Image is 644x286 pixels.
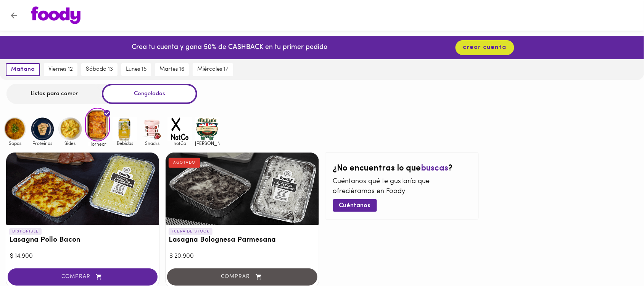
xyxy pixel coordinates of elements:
[58,117,82,141] img: Sides
[9,236,156,244] h3: Lasagna Pollo Bacon
[126,66,147,73] span: lunes 15
[456,40,514,55] button: crear cuenta
[169,158,200,168] div: AGOTADO
[44,63,77,76] button: viernes 12
[195,117,220,141] img: mullens
[85,141,110,146] span: Hornear
[10,252,155,261] div: $ 14.900
[169,252,315,261] div: $ 20.900
[333,164,471,173] h2: ¿No encuentras lo que ?
[6,63,40,76] button: mañana
[140,141,165,146] span: Snacks
[600,242,636,278] iframe: Messagebird Livechat Widget
[333,177,471,197] p: Cuéntanos qué te gustaría que ofreciéramos en Foody
[58,141,82,146] span: Sides
[17,274,148,280] span: COMPRAR
[159,66,184,73] span: martes 16
[81,63,118,76] button: sábado 13
[463,44,507,51] span: crear cuenta
[102,84,197,104] div: Congelados
[48,66,73,73] span: viernes 12
[30,117,55,141] img: Proteinas
[86,66,113,73] span: sábado 13
[5,6,23,25] button: Volver
[166,153,319,225] div: Lasagna Bolognesa Parmesana
[9,228,42,235] p: DISPONIBLE
[6,84,102,104] div: Listos para comer
[31,6,80,24] img: logo.png
[85,108,110,141] img: Hornear
[3,141,27,146] span: Sopas
[167,141,192,146] span: notCo
[421,164,449,173] span: buscas
[8,268,158,286] button: COMPRAR
[6,153,159,225] div: Lasagna Pollo Bacon
[155,63,189,76] button: martes 16
[167,117,192,141] img: notCo
[11,66,35,73] span: mañana
[140,117,165,141] img: Snacks
[132,43,327,53] p: Crea tu cuenta y gana 50% de CASHBACK en tu primer pedido
[193,63,233,76] button: miércoles 17
[30,141,55,146] span: Proteinas
[169,236,316,244] h3: Lasagna Bolognesa Parmesana
[3,117,27,141] img: Sopas
[339,202,371,210] span: Cuéntanos
[113,141,137,146] span: Bebidas
[195,141,220,146] span: [PERSON_NAME]
[121,63,151,76] button: lunes 15
[333,199,377,212] button: Cuéntanos
[169,228,213,235] p: FUERA DE STOCK
[113,117,137,141] img: Bebidas
[197,66,229,73] span: miércoles 17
